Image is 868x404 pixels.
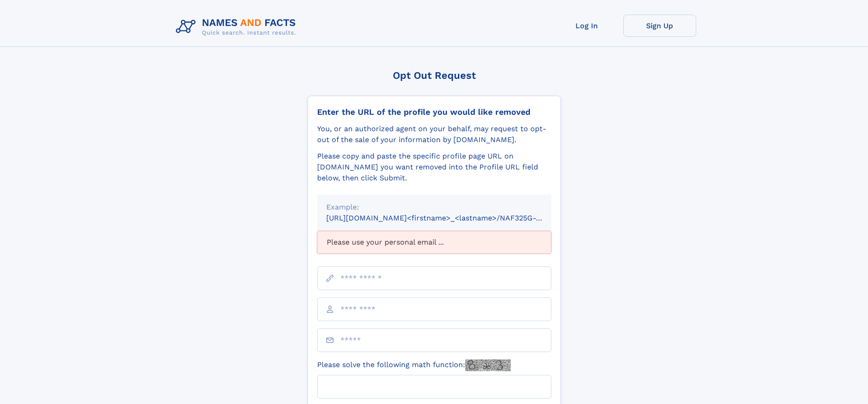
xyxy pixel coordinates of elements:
a: Sign Up [623,15,696,37]
div: Example: [326,202,542,213]
img: Logo Names and Facts [172,15,303,39]
div: Enter the URL of the profile you would like removed [317,107,551,117]
div: Please use your personal email ... [317,231,551,254]
div: You, or an authorized agent on your behalf, may request to opt-out of the sale of your informatio... [317,123,551,145]
a: Log In [550,15,623,37]
div: Please copy and paste the specific profile page URL on [DOMAIN_NAME] you want removed into the Pr... [317,151,551,184]
label: Please solve the following math function: [317,359,511,371]
div: Opt Out Request [308,70,561,81]
small: [URL][DOMAIN_NAME]<firstname>_<lastname>/NAF325G-xxxxxxxx [326,214,569,222]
